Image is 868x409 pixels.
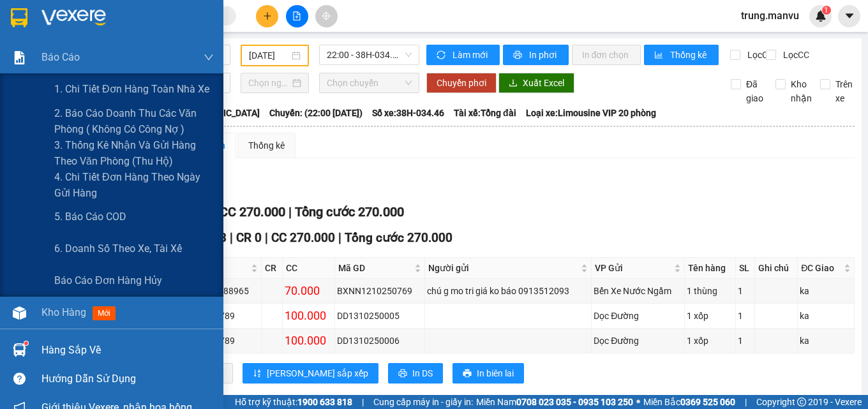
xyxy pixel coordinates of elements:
div: ka [800,334,852,348]
span: Tổng cước 270.000 [345,230,453,245]
div: DD1310250006 [337,334,423,348]
span: download [509,78,518,89]
th: Tên hàng [685,258,735,279]
span: | [338,230,341,245]
span: trung.manvu [731,8,809,24]
img: logo-vxr [11,8,27,27]
span: Làm mới [453,48,490,62]
span: copyright [797,398,806,406]
div: Hướng dẫn sử dụng [41,369,214,389]
div: ka [800,309,852,323]
span: caret-down [844,10,855,22]
button: printerIn biên lai [453,363,524,383]
span: Loại xe: Limousine VIP 20 phòng [526,106,656,120]
span: Thống kê [670,48,708,62]
div: Hàng sắp về [41,341,214,360]
button: Chuyển phơi [426,73,497,93]
span: 3. Thống kê nhận và gửi hàng theo văn phòng (thu hộ) [54,137,214,169]
span: sort-ascending [253,369,262,379]
div: 1 [738,309,753,323]
div: Dọc Đường [594,334,682,348]
div: 70.000 [285,282,333,300]
div: Thống kê [248,138,285,152]
span: 1. Chi tiết đơn hàng toàn nhà xe [54,81,209,97]
span: | [745,395,747,409]
td: DD1310250006 [335,329,426,353]
strong: 0369 525 060 [680,397,735,407]
button: caret-down [838,5,860,27]
td: DD1310250005 [335,304,426,329]
span: Đã giao [741,77,768,105]
th: CC [283,258,335,279]
div: 1 thùng [687,284,733,298]
img: solution-icon [13,51,26,64]
span: question-circle [13,373,26,385]
span: | [230,230,233,245]
div: Bến Xe Nước Ngầm [594,284,682,298]
span: Xuất Excel [523,76,564,90]
span: Người gửi [428,261,578,275]
span: printer [398,369,407,379]
td: Dọc Đường [592,329,685,353]
div: chú g mo tri giá ko báo 0913512093 [427,284,589,298]
span: In DS [412,366,433,380]
span: Mã GD [338,261,412,275]
button: aim [315,5,338,27]
span: Báo cáo đơn hàng hủy [54,272,162,288]
div: 100.000 [285,332,333,350]
button: plus [256,5,278,27]
img: icon-new-feature [815,10,827,22]
button: file-add [286,5,308,27]
span: CC 270.000 [271,230,335,245]
span: | [265,230,268,245]
span: Miền Bắc [643,395,735,409]
strong: 1900 633 818 [297,397,352,407]
span: VP Gửi [595,261,671,275]
button: downloadXuất Excel [498,73,574,93]
span: Báo cáo [41,49,80,65]
div: 1 xốp [687,309,733,323]
span: down [204,52,214,63]
div: 100.000 [285,307,333,325]
span: bar-chart [654,50,665,61]
span: plus [263,11,272,20]
span: ⚪️ [636,399,640,405]
td: BXNN1210250769 [335,279,426,304]
th: Ghi chú [755,258,798,279]
span: CC 270.000 [220,204,285,219]
th: CR [262,258,283,279]
span: 22:00 - 38H-034.46 [327,45,412,64]
button: printerIn DS [388,363,443,383]
span: printer [463,369,472,379]
button: In đơn chọn [572,45,641,65]
span: mới [93,306,116,320]
div: DD1310250005 [337,309,423,323]
td: Dọc Đường [592,304,685,329]
input: 12/10/2025 [249,48,290,63]
sup: 1 [822,6,831,15]
span: Trên xe [830,77,858,105]
span: ĐC Giao [801,261,841,275]
button: sort-ascending[PERSON_NAME] sắp xếp [243,363,378,383]
img: warehouse-icon [13,343,26,357]
div: 1 xốp [687,334,733,348]
span: printer [513,50,524,61]
span: Hỗ trợ kỹ thuật: [235,395,352,409]
span: 4. Chi tiết đơn hàng theo ngày gửi hàng [54,169,214,201]
span: | [362,395,364,409]
div: ka [800,284,852,298]
span: Chọn chuyến [327,73,412,93]
span: file-add [292,11,301,20]
input: Chọn ngày [248,76,290,90]
span: 1 [824,6,828,15]
strong: 0708 023 035 - 0935 103 250 [516,397,633,407]
td: Bến Xe Nước Ngầm [592,279,685,304]
span: Kho nhận [786,77,817,105]
span: aim [322,11,331,20]
span: [PERSON_NAME] sắp xếp [267,366,368,380]
span: Chuyến: (22:00 [DATE]) [269,106,363,120]
span: CR 0 [236,230,262,245]
span: 2. Báo cáo doanh thu các văn phòng ( không có công nợ ) [54,105,214,137]
button: syncLàm mới [426,45,500,65]
th: SL [736,258,756,279]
